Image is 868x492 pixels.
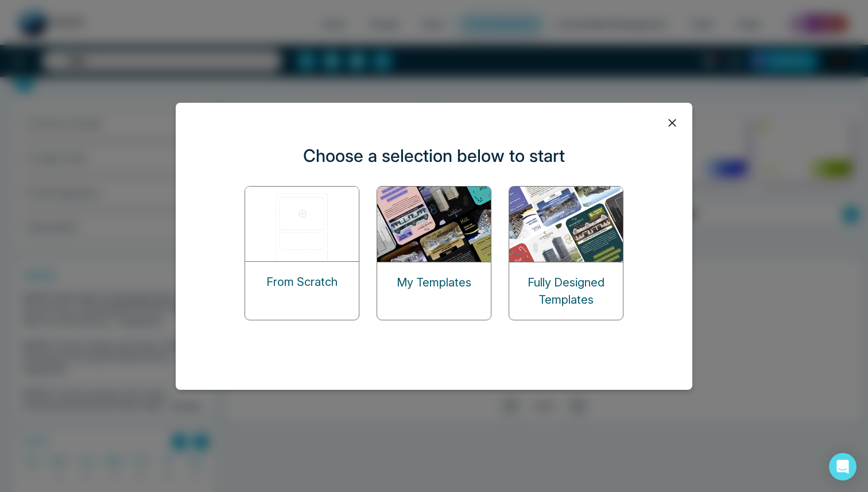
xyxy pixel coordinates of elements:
[245,187,360,261] img: start-from-scratch.png
[509,274,623,308] p: Fully Designed Templates
[829,453,857,481] div: Open Intercom Messenger
[266,273,338,290] p: From Scratch
[303,143,565,169] p: Choose a selection below to start
[397,274,471,291] p: My Templates
[509,187,624,262] img: designed-templates.png
[377,187,492,262] img: my-templates.png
